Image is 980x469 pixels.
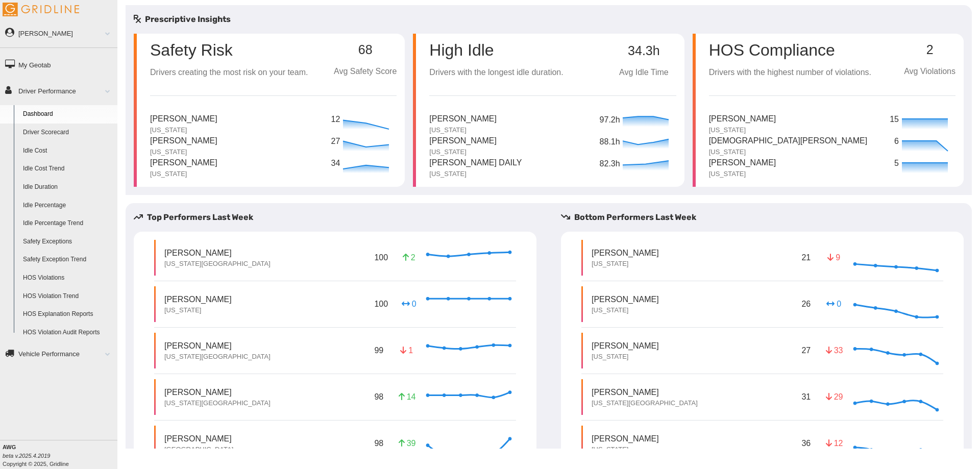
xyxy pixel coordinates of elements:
i: beta v.2025.4.2019 [3,453,50,459]
p: [US_STATE] [150,147,217,157]
b: AWG [3,444,16,450]
p: [PERSON_NAME] [429,135,497,147]
p: [US_STATE] [709,147,868,157]
p: Drivers with the longest idle duration. [429,66,563,79]
p: 34.3h [611,44,676,58]
p: 39 [399,437,415,449]
p: 100 [372,250,390,265]
div: Copyright © 2025, Gridline [3,443,117,468]
p: High Idle [429,42,563,58]
a: Idle Percentage Trend [18,214,117,233]
p: 6 [894,135,899,148]
p: [PERSON_NAME] [592,386,698,398]
p: 99 [372,342,385,358]
p: 82.3h [600,158,620,178]
p: 12 [331,113,341,126]
p: 2 [904,43,955,57]
p: [US_STATE][GEOGRAPHIC_DATA] [164,259,271,268]
p: [PERSON_NAME] [592,247,659,259]
p: 2 [401,252,417,263]
p: [PERSON_NAME] [164,293,232,305]
p: 9 [826,252,842,263]
p: 98 [372,435,385,451]
p: 31 [799,389,813,405]
p: Avg Idle Time [611,66,676,79]
p: Avg Violations [904,65,955,78]
p: [US_STATE][GEOGRAPHIC_DATA] [164,352,271,361]
p: 29 [826,391,842,403]
p: 0 [826,298,842,310]
p: [US_STATE] [150,169,217,179]
img: Gridline [3,3,79,16]
p: [US_STATE] [429,126,497,135]
p: [PERSON_NAME] [164,247,271,259]
p: [PERSON_NAME] [150,135,217,147]
p: [PERSON_NAME] [164,340,271,352]
p: 100 [372,296,390,312]
a: HOS Explanation Reports [18,305,117,324]
a: Safety Exception Trend [18,251,117,269]
a: Idle Percentage [18,196,117,215]
p: [US_STATE] [429,147,497,157]
p: [PERSON_NAME] [164,433,233,445]
h5: Top Performers Last Week [134,211,545,224]
p: [US_STATE] [429,169,522,179]
p: 98 [372,389,385,405]
p: 15 [890,113,899,126]
a: HOS Violation Trend [18,287,117,306]
p: [US_STATE] [592,306,659,315]
p: 26 [799,296,813,312]
p: [US_STATE] [592,259,659,268]
a: Idle Cost [18,142,117,160]
p: 0 [401,298,417,310]
p: 21 [799,250,813,265]
p: [PERSON_NAME] [164,386,271,398]
p: Drivers with the highest number of violations. [709,66,871,79]
p: Drivers creating the most risk on your team. [150,66,308,79]
h5: Prescriptive Insights [134,13,231,26]
p: 88.1h [600,136,620,156]
p: 12 [826,437,842,449]
a: Safety Exceptions [18,233,117,251]
p: [US_STATE] [164,306,232,315]
a: Idle Duration [18,178,117,196]
p: [US_STATE][GEOGRAPHIC_DATA] [164,399,271,408]
p: 97.2h [600,114,620,134]
p: [US_STATE] [709,169,776,179]
p: [PERSON_NAME] Daily [429,157,522,169]
p: [PERSON_NAME] [709,157,776,169]
p: [US_STATE] [592,445,659,454]
p: [PERSON_NAME] [592,340,659,352]
p: [PERSON_NAME] [150,157,217,169]
p: 34 [331,157,341,170]
p: [US_STATE] [709,126,776,135]
p: 33 [826,344,842,356]
p: [DEMOGRAPHIC_DATA][PERSON_NAME] [709,135,868,147]
p: [US_STATE] [592,352,659,361]
p: [GEOGRAPHIC_DATA] [164,445,233,454]
p: Avg Safety Score [334,65,397,78]
a: HOS Violations [18,269,117,287]
p: [PERSON_NAME] [592,293,659,305]
a: Idle Cost Trend [18,160,117,178]
p: [PERSON_NAME] [592,433,659,445]
p: [PERSON_NAME] [150,113,217,126]
p: [US_STATE] [150,126,217,135]
a: HOS Violation Audit Reports [18,324,117,342]
p: [PERSON_NAME] [429,113,497,126]
a: Dashboard [18,105,117,124]
p: 68 [334,43,397,57]
p: HOS Compliance [709,42,871,58]
p: 1 [399,344,415,356]
p: Safety Risk [150,42,308,58]
p: 14 [399,391,415,403]
p: 27 [799,342,813,358]
p: 5 [894,157,899,170]
h5: Bottom Performers Last Week [561,211,972,224]
p: 27 [331,135,341,148]
p: [PERSON_NAME] [709,113,776,126]
p: [US_STATE][GEOGRAPHIC_DATA] [592,399,698,408]
a: Driver Scorecard [18,124,117,142]
p: 36 [799,435,813,451]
